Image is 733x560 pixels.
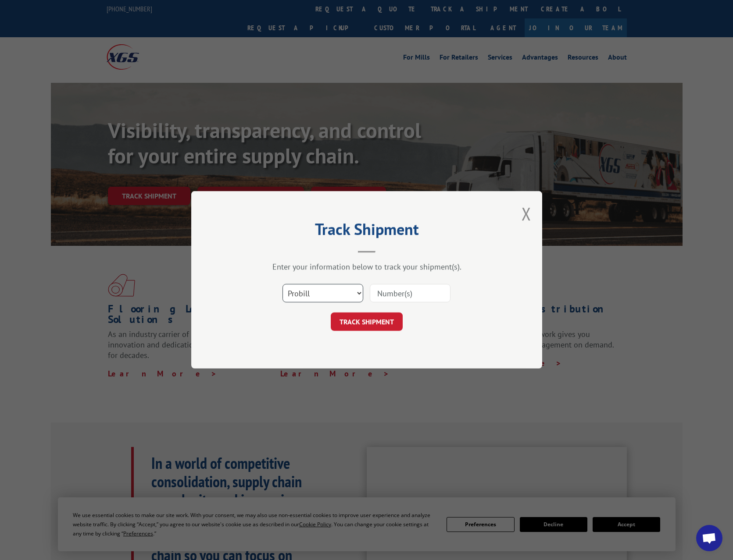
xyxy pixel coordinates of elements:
a: Open chat [696,525,722,551]
input: Number(s) [370,284,451,303]
h2: Track Shipment [235,223,498,240]
button: TRACK SHIPMENT [331,313,403,331]
div: Enter your information below to track your shipment(s). [235,262,498,272]
button: Close modal [522,202,531,225]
